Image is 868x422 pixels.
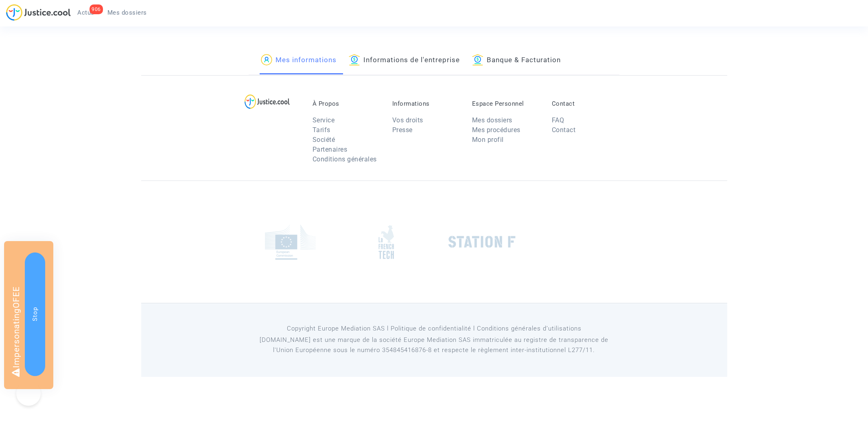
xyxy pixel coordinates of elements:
a: Vos droits [392,116,423,124]
a: FAQ [552,116,564,124]
a: Mes dossiers [101,7,153,19]
img: icon-banque.svg [349,54,360,65]
div: Impersonating [4,241,53,389]
a: Mon profil [472,136,504,144]
a: 906Actus [71,7,101,19]
a: Mes procédures [472,126,520,134]
button: Stop [25,252,45,376]
a: Banque & Facturation [472,47,561,74]
a: Service [313,116,335,124]
a: Mes dossiers [472,116,512,124]
p: Informations [392,100,460,107]
img: stationf.png [448,236,516,248]
a: Partenaires [313,146,348,153]
p: À Propos [313,100,380,107]
iframe: Help Scout Beacon - Open [16,381,41,406]
img: french_tech.png [378,225,394,259]
p: Copyright Europe Mediation SAS l Politique de confidentialité l Conditions générales d’utilisa... [249,324,619,334]
div: 906 [90,4,103,14]
a: Tarifs [313,126,330,134]
img: icon-passager.svg [261,54,272,65]
p: Espace Personnel [472,100,540,107]
a: Société [313,136,335,144]
img: jc-logo.svg [6,4,71,21]
a: Presse [392,126,413,134]
p: [DOMAIN_NAME] est une marque de la société Europe Mediation SAS immatriculée au registre de tr... [249,335,619,355]
a: Informations de l'entreprise [349,47,460,74]
a: Contact [552,126,576,134]
span: Stop [31,307,39,321]
span: Actus [77,9,94,16]
a: Mes informations [261,47,337,74]
p: Contact [552,100,619,107]
img: icon-banque.svg [472,54,483,65]
img: europe_commision.png [265,224,316,260]
a: Conditions générales [313,155,377,163]
span: Mes dossiers [107,9,147,16]
img: logo-lg.svg [245,94,290,109]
